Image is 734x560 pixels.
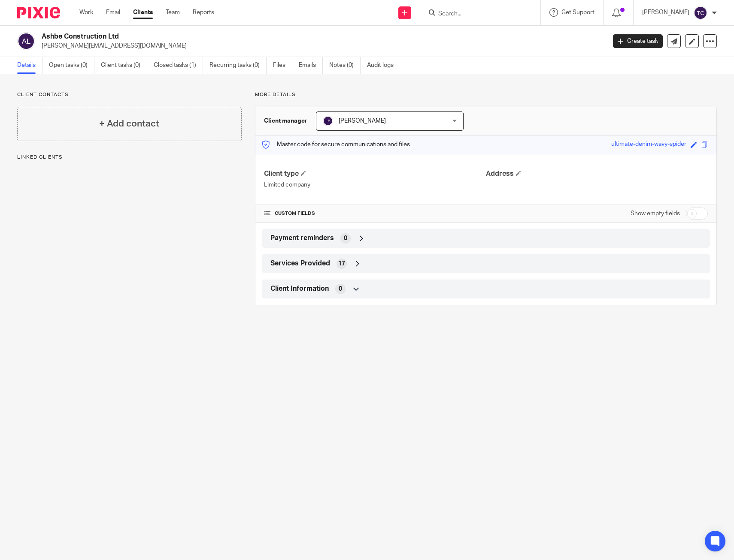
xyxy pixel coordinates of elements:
span: Payment reminders [270,234,334,243]
img: svg%3E [323,116,333,126]
h4: + Add contact [99,117,159,130]
a: Client tasks (0) [101,57,147,74]
h4: Address [486,169,708,178]
img: svg%3E [17,32,35,50]
p: Linked clients [17,154,242,161]
span: Get Support [561,9,594,15]
a: Notes (0) [329,57,361,74]
h3: Client manager [264,117,307,125]
p: Master code for secure communications and files [262,140,410,149]
a: Open tasks (0) [49,57,94,74]
span: Client Information [270,284,329,293]
input: Search [437,10,515,18]
p: More details [255,91,717,98]
a: Closed tasks (1) [154,57,203,74]
a: Recurring tasks (0) [209,57,267,74]
p: Client contacts [17,91,242,98]
span: Services Provided [270,259,330,268]
a: Team [166,8,180,17]
p: Limited company [264,181,486,189]
span: 17 [338,259,345,268]
p: [PERSON_NAME][EMAIL_ADDRESS][DOMAIN_NAME] [42,42,600,50]
h2: Ashbe Construction Ltd [42,32,488,41]
a: Reports [193,8,214,17]
div: ultimate-denim-wavy-spider [611,140,686,150]
span: 0 [344,234,347,243]
a: Audit logs [367,57,400,74]
a: Emails [299,57,323,74]
label: Show empty fields [631,209,680,218]
img: svg%3E [694,6,707,20]
span: 0 [339,285,342,293]
span: [PERSON_NAME] [339,118,386,124]
a: Work [79,8,93,17]
a: Files [273,57,292,74]
h4: CUSTOM FIELDS [264,210,486,217]
h4: Client type [264,169,486,178]
p: [PERSON_NAME] [642,8,689,17]
a: Create task [613,34,663,48]
img: Pixie [17,7,60,18]
a: Clients [133,8,153,17]
a: Email [106,8,120,17]
a: Details [17,57,42,74]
